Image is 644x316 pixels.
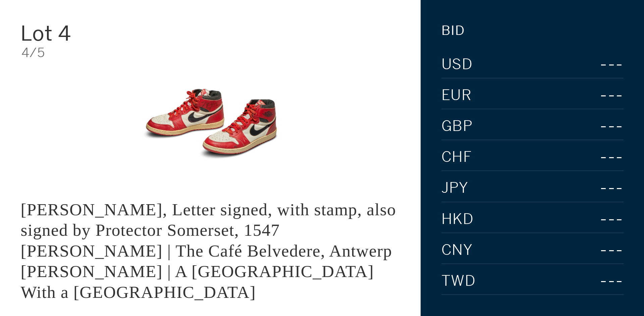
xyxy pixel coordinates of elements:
span: CNY [441,243,473,258]
div: --- [583,147,624,167]
span: USD [441,57,473,72]
span: EUR [441,88,472,103]
span: JPY [441,181,469,195]
div: Bid [441,24,465,37]
div: --- [557,178,624,198]
span: CHF [441,150,472,165]
img: King Edward VI, Letter signed, with stamp, also signed by Protector Somerset, 1547 LOUIS VAN ENGE... [129,70,292,178]
div: 4/5 [21,46,400,59]
div: --- [559,54,624,75]
div: --- [574,240,624,260]
div: --- [572,209,624,229]
span: GBP [441,119,473,134]
div: --- [566,271,624,291]
div: Lot 4 [20,23,147,44]
span: HKD [441,212,474,227]
div: --- [582,85,624,105]
span: TWD [441,274,476,288]
div: [PERSON_NAME], Letter signed, with stamp, also signed by Protector Somerset, 1547 [PERSON_NAME] |... [20,200,396,302]
div: --- [581,116,624,136]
